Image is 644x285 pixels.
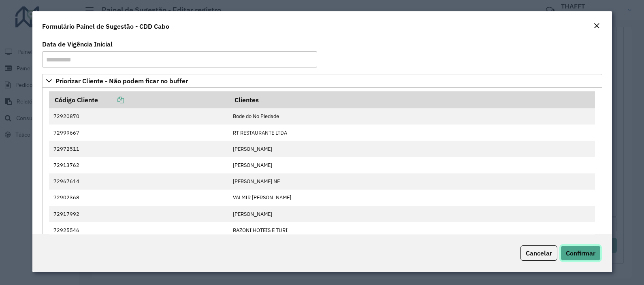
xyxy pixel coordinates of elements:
th: Clientes [229,91,595,108]
td: [PERSON_NAME] [229,141,595,157]
td: 72967614 [49,173,229,190]
button: Confirmar [561,245,601,261]
td: [PERSON_NAME] NE [229,173,595,190]
td: 72972511 [49,141,229,157]
td: [PERSON_NAME] [229,157,595,173]
button: Close [591,21,602,32]
h4: Formulário Painel de Sugestão - CDD Cabo [42,21,169,31]
span: Confirmar [566,249,595,257]
a: Copiar [98,96,124,104]
td: 72999667 [49,125,229,141]
label: Data de Vigência Inicial [42,39,113,49]
td: [PERSON_NAME] [229,206,595,222]
button: Cancelar [520,245,557,261]
td: Bode do No Piedade [229,108,595,125]
td: 72913762 [49,157,229,173]
th: Código Cliente [49,91,229,108]
td: RAZONI HOTEIS E TURI [229,222,595,238]
td: 72925546 [49,222,229,238]
em: Fechar [593,23,600,29]
a: Priorizar Cliente - Não podem ficar no buffer [42,74,602,88]
span: Cancelar [526,249,552,257]
td: VALMIR [PERSON_NAME] [229,190,595,206]
td: RT RESTAURANTE LTDA [229,125,595,141]
td: 72917992 [49,206,229,222]
td: 72920870 [49,108,229,125]
td: 72902368 [49,190,229,206]
span: Priorizar Cliente - Não podem ficar no buffer [55,78,188,84]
